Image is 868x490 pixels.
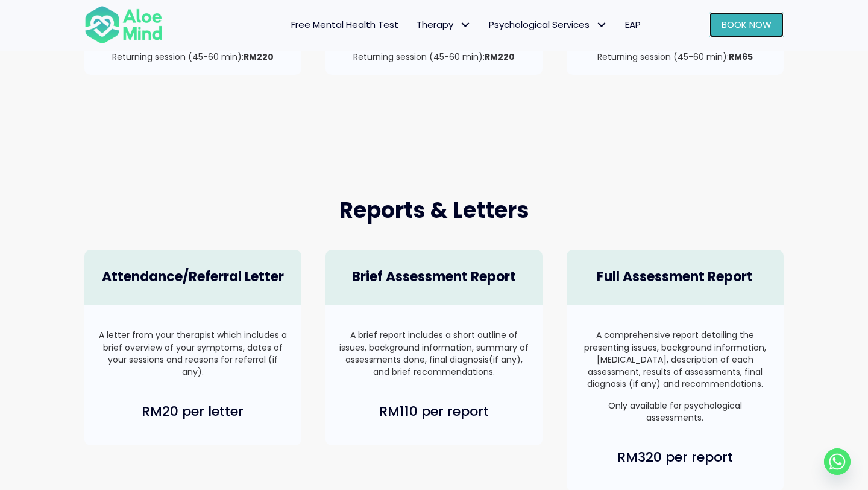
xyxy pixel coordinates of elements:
[579,268,772,287] h4: Full Assessment Report
[579,448,772,467] h4: RM320 per report
[593,16,610,34] span: Psychological Services: submenu
[96,268,289,287] h4: Attendance/Referral Letter
[480,12,616,37] a: Psychological ServicesPsychological Services: submenu
[407,12,480,37] a: TherapyTherapy: submenu
[339,195,529,226] span: Reports & Letters
[178,12,650,37] nav: Menu
[709,12,784,37] a: Book Now
[485,51,515,63] strong: RM220
[616,12,650,37] a: EAP
[729,51,753,63] strong: RM65
[291,18,398,31] span: Free Mental Health Test
[338,268,530,287] h4: Brief Assessment Report
[244,51,274,63] strong: RM220
[489,18,607,31] span: Psychological Services
[824,448,851,475] a: Whatsapp
[282,12,407,37] a: Free Mental Health Test
[579,399,772,424] p: Only available for psychological assessments.
[338,329,530,378] p: A brief report includes a short outline of issues, background information, summary of assessments...
[96,402,289,421] h4: RM20 per letter
[579,51,772,63] p: Returning session (45-60 min):
[722,18,772,31] span: Book Now
[84,5,163,45] img: Aloe mind Logo
[456,16,474,34] span: Therapy: submenu
[96,329,289,378] p: A letter from your therapist which includes a brief overview of your symptoms, dates of your sess...
[338,51,530,63] p: Returning session (45-60 min):
[96,51,289,63] p: Returning session (45-60 min):
[338,402,530,421] h4: RM110 per report
[417,18,471,31] span: Therapy
[579,329,772,390] p: A comprehensive report detailing the presenting issues, background information, [MEDICAL_DATA], d...
[625,18,641,31] span: EAP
